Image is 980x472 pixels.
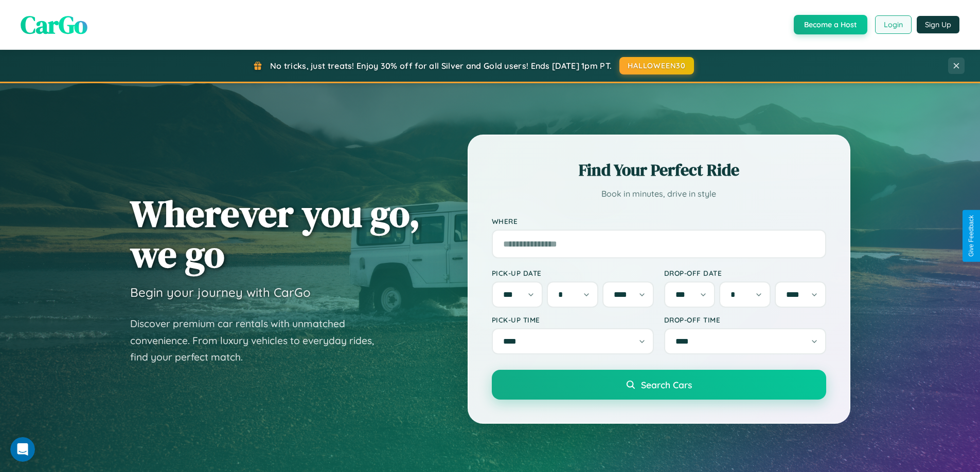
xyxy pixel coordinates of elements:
[10,437,35,462] iframe: Intercom live chat
[875,15,912,34] button: Login
[917,16,959,33] button: Sign Up
[968,215,975,257] div: Give Feedback
[619,57,694,74] button: HALLOWEEN30
[492,186,826,201] p: Book in minutes, drive in style
[130,315,387,366] p: Discover premium car rentals with unmatched convenience. From luxury vehicles to everyday rides, ...
[641,379,692,390] span: Search Cars
[492,159,826,181] h2: Find Your Perfect Ride
[270,61,612,71] span: No tricks, just treats! Enjoy 30% off for all Silver and Gold users! Ends [DATE] 1pm PT.
[130,285,311,300] h3: Begin your journey with CarGo
[492,217,826,225] label: Where
[492,315,654,324] label: Pick-up Time
[21,8,87,42] span: CarGo
[664,315,826,324] label: Drop-off Time
[492,370,826,400] button: Search Cars
[492,269,654,277] label: Pick-up Date
[130,193,420,274] h1: Wherever you go, we go
[664,269,826,277] label: Drop-off Date
[794,15,867,34] button: Become a Host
